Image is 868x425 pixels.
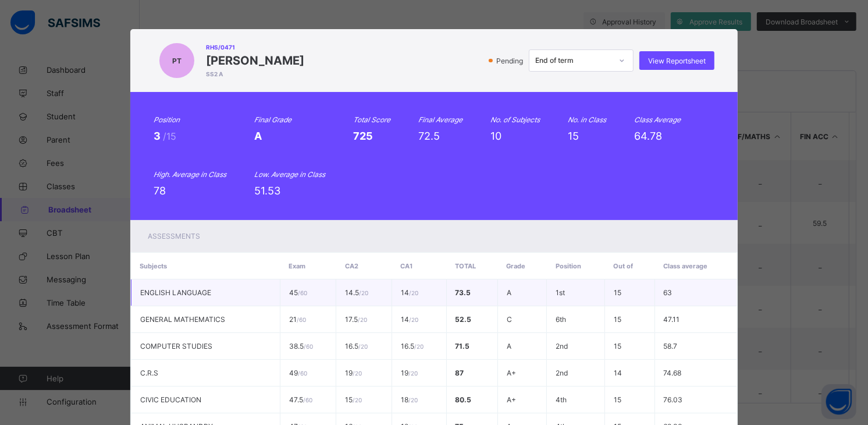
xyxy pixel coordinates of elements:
span: RHS/0471 [206,44,304,51]
div: End of term [535,56,612,65]
span: [PERSON_NAME] [206,54,304,68]
span: 38.5 [289,342,313,350]
span: 63 [664,288,673,297]
span: C [507,315,512,324]
span: 725 [353,130,373,142]
span: / 20 [408,396,418,403]
span: Grade [507,262,526,270]
span: 78 [154,185,166,197]
span: SS2 A [206,70,304,77]
span: A [507,288,511,297]
span: Position [556,262,581,270]
span: 15 [614,395,621,404]
i: Final Grade [254,115,291,124]
span: /15 [163,130,176,142]
span: Total [455,262,476,270]
span: 76.03 [664,395,683,404]
span: 15 [345,395,362,404]
span: 18 [401,395,418,404]
span: Out of [613,262,633,270]
span: / 20 [414,343,424,350]
span: / 20 [358,343,368,350]
span: Subjects [140,262,167,270]
span: 15 [568,130,579,142]
span: / 20 [353,370,362,377]
i: Position [154,115,180,124]
span: 10 [490,130,501,142]
span: 19 [345,369,362,377]
span: 49 [289,369,307,377]
span: 51.53 [254,185,280,197]
span: C.R.S [140,369,158,377]
span: / 60 [298,289,307,296]
span: 72.5 [418,130,440,142]
span: 47.5 [289,395,312,404]
span: 17.5 [345,315,367,324]
i: Final Average [418,115,463,124]
span: Assessments [148,232,200,240]
span: 14 [401,288,418,297]
span: / 20 [409,316,418,323]
span: 74.68 [664,369,682,377]
i: Total Score [353,115,390,124]
span: 14 [401,315,418,324]
span: Exam [289,262,305,270]
span: / 60 [304,343,313,350]
span: CA1 [400,262,412,270]
span: / 60 [297,316,306,323]
span: 73.5 [456,288,471,297]
span: / 20 [359,289,368,296]
span: 45 [289,288,307,297]
span: 64.78 [634,130,662,142]
span: Pending [495,56,527,65]
span: 58.7 [664,342,678,350]
span: 71.5 [456,342,470,350]
span: View Reportsheet [648,56,706,65]
span: 21 [289,315,306,324]
span: / 60 [298,370,307,377]
span: / 20 [353,396,362,403]
span: 16.5 [345,342,368,350]
span: 15 [614,315,621,324]
span: PT [172,56,182,65]
span: 15 [614,288,621,297]
span: A+ [507,395,516,404]
span: 6th [556,315,566,324]
span: ENGLISH LANGUAGE [140,288,211,297]
span: 80.5 [456,395,472,404]
span: / 20 [408,370,418,377]
span: 47.11 [664,315,680,324]
span: A [507,342,511,350]
span: CA2 [345,262,358,270]
span: 2nd [556,369,568,377]
span: 14.5 [345,288,368,297]
span: 52.5 [456,315,472,324]
i: High. Average in Class [154,170,226,179]
i: Low. Average in Class [254,170,325,179]
span: / 20 [409,289,418,296]
span: A+ [507,369,516,377]
i: Class Average [634,115,681,124]
span: / 20 [358,316,367,323]
span: 2nd [556,342,568,350]
i: No. of Subjects [490,115,540,124]
span: GENERAL MATHEMATICS [140,315,225,324]
span: 1st [556,288,565,297]
span: 14 [614,369,622,377]
span: 16.5 [401,342,424,350]
span: / 60 [303,396,312,403]
span: A [254,130,262,142]
span: 4th [556,395,567,404]
span: 19 [401,369,418,377]
span: CIVIC EDUCATION [140,395,201,404]
span: Class average [663,262,707,270]
span: 87 [456,369,464,377]
span: 3 [154,130,163,142]
i: No. in Class [568,115,606,124]
span: 15 [614,342,621,350]
span: COMPUTER STUDIES [140,342,212,350]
